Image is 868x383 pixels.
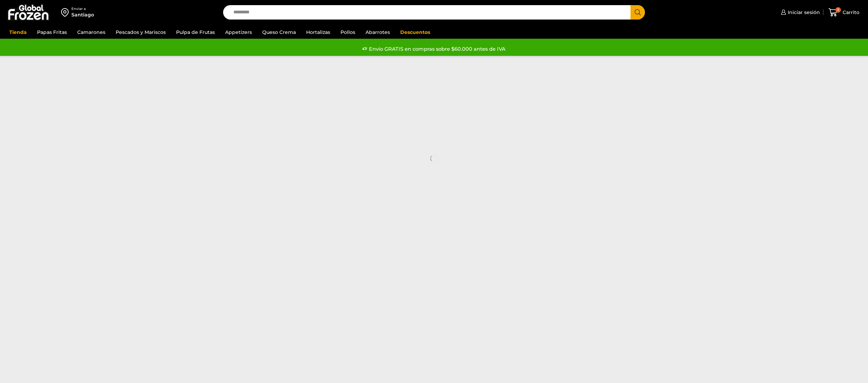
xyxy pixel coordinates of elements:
a: Iniciar sesión [779,5,820,19]
a: Pulpa de Frutas [173,26,218,39]
a: Pollos [337,26,359,39]
a: 3 Carrito [827,4,861,21]
span: Iniciar sesión [786,9,820,16]
div: Santiago [71,11,94,18]
button: Search button [630,5,645,20]
a: Papas Fritas [34,26,70,39]
a: Abarrotes [362,26,393,39]
img: address-field-icon.svg [61,7,71,18]
a: Appetizers [222,26,255,39]
a: Hortalizas [303,26,334,39]
a: Descuentos [397,26,433,39]
a: Tienda [6,26,30,39]
a: Queso Crema [259,26,299,39]
span: 3 [835,7,841,13]
a: Pescados y Mariscos [112,26,169,39]
span: Carrito [841,9,859,16]
div: Enviar a [71,7,94,11]
a: Camarones [74,26,109,39]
